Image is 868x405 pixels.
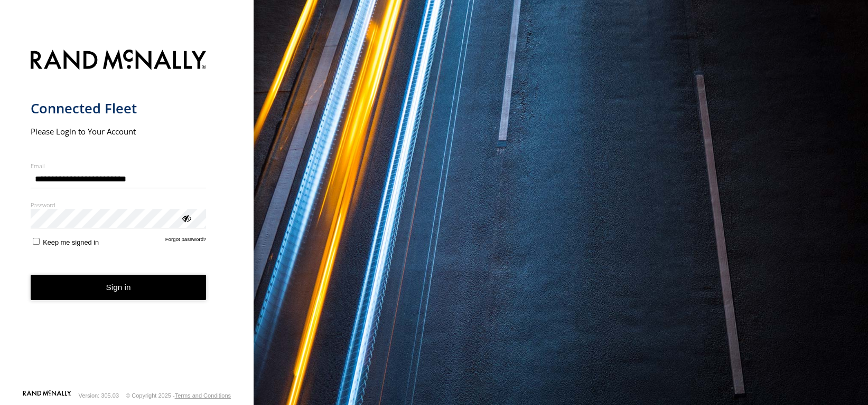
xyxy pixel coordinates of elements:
[31,100,207,117] h1: Connected Fleet
[33,238,40,245] input: Keep me signed in
[165,236,207,246] a: Forgot password?
[31,126,207,137] h2: Please Login to Your Account
[175,392,231,399] a: Terms and Conditions
[23,390,71,401] a: Visit our Website
[181,213,191,223] div: ViewPassword
[126,392,231,399] div: © Copyright 2025 -
[31,201,207,209] label: Password
[31,43,223,389] form: main
[31,162,207,170] label: Email
[43,238,99,246] span: Keep me signed in
[31,275,207,301] button: Sign in
[79,392,119,399] div: Version: 305.03
[31,47,207,74] img: Rand McNally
